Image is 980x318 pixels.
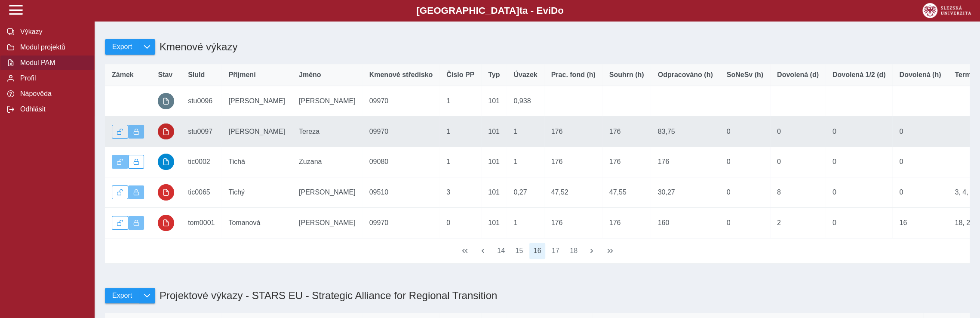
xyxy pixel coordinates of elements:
[519,5,522,16] span: t
[565,243,582,259] button: 18
[112,216,128,230] button: Odemknout výkaz.
[602,147,651,177] td: 176
[481,207,507,238] td: 101
[155,285,497,306] h1: Projektové výkazy - STARS EU - Strategic Alliance for Regional Transition
[507,86,544,117] td: 0,938
[892,116,948,147] td: 0
[481,147,507,177] td: 101
[112,155,128,169] button: Výkaz je odemčen.
[922,3,971,18] img: logo_web_su.png
[112,125,128,139] button: Odemknout výkaz.
[602,116,651,147] td: 176
[181,207,221,238] td: tom0001
[228,71,255,79] span: Příjmení
[128,185,144,199] button: Výkaz uzamčen.
[221,116,292,147] td: [PERSON_NAME]
[105,288,139,303] button: Export
[826,207,893,238] td: 0
[292,116,363,147] td: Tereza
[770,147,826,177] td: 0
[439,86,481,117] td: 1
[892,207,948,238] td: 16
[488,71,500,79] span: Typ
[720,177,770,208] td: 0
[128,216,144,230] button: Výkaz uzamčen.
[770,177,826,208] td: 8
[363,86,440,117] td: 09970
[181,116,221,147] td: stu0097
[26,5,954,16] b: [GEOGRAPHIC_DATA] a - Evi
[18,59,87,67] span: Modul PAM
[158,123,174,140] button: uzamčeno
[18,43,87,51] span: Modul projektů
[899,71,941,79] span: Dovolená (h)
[105,39,139,55] button: Export
[481,86,507,117] td: 101
[181,86,221,117] td: stu0096
[292,207,363,238] td: [PERSON_NAME]
[602,207,651,238] td: 176
[770,207,826,238] td: 2
[507,207,544,238] td: 1
[481,116,507,147] td: 101
[511,243,527,259] button: 15
[547,243,564,259] button: 17
[892,177,948,208] td: 0
[112,292,132,299] span: Export
[221,207,292,238] td: Tomanová
[158,215,174,231] button: uzamčeno
[18,90,87,98] span: Nápověda
[446,71,474,79] span: Číslo PP
[507,116,544,147] td: 1
[221,177,292,208] td: Tichý
[651,207,719,238] td: 160
[128,125,144,139] button: Výkaz uzamčen.
[292,147,363,177] td: Zuzana
[657,71,713,79] span: Odpracováno (h)
[544,207,602,238] td: 176
[558,5,564,16] span: o
[826,177,893,208] td: 0
[369,71,433,79] span: Kmenové středisko
[112,71,134,79] span: Zámek
[158,93,174,109] button: prázdný
[181,147,221,177] td: tic0002
[493,243,509,259] button: 14
[18,105,87,113] span: Odhlásit
[833,71,886,79] span: Dovolená 1/2 (d)
[363,147,440,177] td: 09080
[720,207,770,238] td: 0
[551,71,596,79] span: Prac. fond (h)
[892,147,948,177] td: 0
[158,71,172,79] span: Stav
[363,177,440,208] td: 09510
[481,177,507,208] td: 101
[720,147,770,177] td: 0
[158,184,174,201] button: uzamčeno
[826,116,893,147] td: 0
[439,207,481,238] td: 0
[602,177,651,208] td: 47,55
[507,177,544,208] td: 0,27
[363,116,440,147] td: 09970
[544,177,602,208] td: 47,52
[112,185,128,199] button: Odemknout výkaz.
[770,116,826,147] td: 0
[439,177,481,208] td: 3
[155,37,237,57] h1: Kmenové výkazy
[507,147,544,177] td: 1
[181,177,221,208] td: tic0065
[720,116,770,147] td: 0
[292,177,363,208] td: [PERSON_NAME]
[128,155,144,169] button: Uzamknout
[651,147,719,177] td: 176
[544,147,602,177] td: 176
[18,28,87,36] span: Výkazy
[439,147,481,177] td: 1
[513,71,537,79] span: Úvazek
[727,71,763,79] span: SoNeSv (h)
[609,71,644,79] span: Souhrn (h)
[651,116,719,147] td: 83,75
[158,154,174,170] button: schváleno
[777,71,819,79] span: Dovolená (d)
